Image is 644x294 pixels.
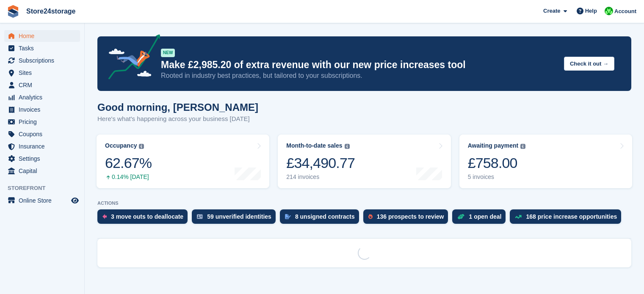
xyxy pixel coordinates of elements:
div: 214 invoices [286,173,355,181]
div: NEW [161,49,175,57]
p: Make £2,985.20 of extra revenue with our new price increases tool [161,59,557,71]
span: Account [614,7,636,16]
a: 168 price increase opportunities [510,209,625,228]
img: icon-info-grey-7440780725fd019a000dd9b08b2336e03edf1995a4989e88bcd33f0948082b44.svg [139,144,144,149]
img: prospect-51fa495bee0391a8d652442698ab0144808aea92771e9ea1ae160a38d050c398.svg [368,214,373,219]
div: 168 price increase opportunities [526,213,617,220]
img: icon-info-grey-7440780725fd019a000dd9b08b2336e03edf1995a4989e88bcd33f0948082b44.svg [345,144,350,149]
span: Coupons [19,128,69,140]
span: Insurance [19,140,69,152]
a: menu [4,42,80,54]
a: Month-to-date sales £34,490.77 214 invoices [278,135,451,188]
img: Tracy Harper [605,7,613,15]
a: Occupancy 62.67% 0.14% [DATE] [97,135,269,188]
a: menu [4,79,80,91]
div: 62.67% [105,154,152,172]
a: 1 open deal [452,209,510,228]
img: contract_signature_icon-13c848040528278c33f63329250d36e43548de30e8caae1d1a13099fd9432cc5.svg [285,214,291,219]
p: Rooted in industry best practices, but tailored to your subscriptions. [161,71,557,80]
a: menu [4,67,80,79]
span: Settings [19,153,69,165]
div: 5 invoices [468,173,526,181]
span: Create [543,7,560,15]
a: menu [4,195,80,206]
span: Sites [19,67,69,79]
div: 3 move outs to deallocate [111,213,183,220]
a: menu [4,91,80,103]
div: £758.00 [468,154,526,172]
img: stora-icon-8386f47178a22dfd0bd8f6a31ec36ba5ce8667c1dd55bd0f319d3a0aa187defe.svg [7,5,19,18]
a: menu [4,30,80,42]
div: Month-to-date sales [286,142,342,149]
p: ACTIONS [97,201,631,206]
h1: Good morning, [PERSON_NAME] [97,102,258,113]
a: menu [4,104,80,115]
img: deal-1b604bf984904fb50ccaf53a9ad4b4a5d6e5aea283cecdc64d6e3604feb123c2.svg [457,214,464,220]
div: 1 open deal [469,213,501,220]
div: 59 unverified identities [207,213,271,220]
img: price-adjustments-announcement-icon-8257ccfd72463d97f412b2fc003d46551f7dbcb40ab6d574587a9cd5c0d94... [101,34,160,82]
div: 8 unsigned contracts [295,213,355,220]
span: Tasks [19,42,69,54]
a: menu [4,128,80,140]
span: Pricing [19,116,69,128]
a: Preview store [70,195,80,206]
div: Occupancy [105,142,137,149]
a: Store24storage [23,4,79,18]
span: Help [585,7,597,15]
span: Analytics [19,91,69,103]
div: 0.14% [DATE] [105,173,152,181]
a: menu [4,165,80,177]
p: Here's what's happening across your business [DATE] [97,114,258,124]
button: Check it out → [564,57,614,71]
div: Awaiting payment [468,142,519,149]
a: 59 unverified identities [192,209,280,228]
a: menu [4,140,80,152]
a: 3 move outs to deallocate [97,209,192,228]
span: Subscriptions [19,55,69,66]
a: menu [4,116,80,128]
a: menu [4,153,80,165]
span: Capital [19,165,69,177]
span: Storefront [8,184,84,192]
span: Home [19,30,69,42]
span: Online Store [19,195,69,206]
div: £34,490.77 [286,154,355,172]
img: move_outs_to_deallocate_icon-f764333ba52eb49d3ac5e1228854f67142a1ed5810a6f6cc68b1a99e826820c5.svg [102,214,107,219]
a: 8 unsigned contracts [280,209,363,228]
img: icon-info-grey-7440780725fd019a000dd9b08b2336e03edf1995a4989e88bcd33f0948082b44.svg [520,144,525,149]
div: 136 prospects to review [377,213,444,220]
a: Awaiting payment £758.00 5 invoices [459,135,632,188]
img: price_increase_opportunities-93ffe204e8149a01c8c9dc8f82e8f89637d9d84a8eef4429ea346261dce0b2c0.svg [515,215,522,219]
span: CRM [19,79,69,91]
img: verify_identity-adf6edd0f0f0b5bbfe63781bf79b02c33cf7c696d77639b501bdc392416b5a36.svg [197,214,203,219]
a: 136 prospects to review [363,209,453,228]
a: menu [4,55,80,66]
span: Invoices [19,104,69,115]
